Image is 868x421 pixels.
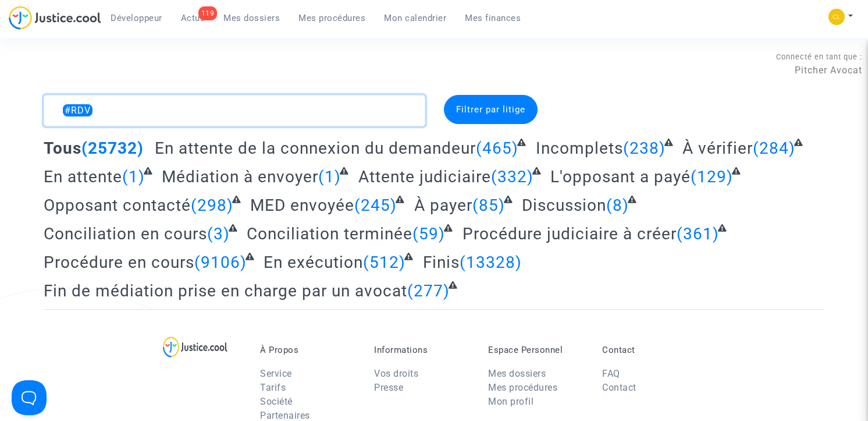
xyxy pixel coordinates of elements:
[463,224,677,243] span: Procédure judiciaire à créer
[9,6,101,30] img: jc-logo.svg
[606,196,629,215] span: (8)
[374,382,403,393] a: Presse
[536,139,623,158] span: Incomplets
[522,196,606,215] span: Discussion
[155,139,476,158] span: En attente de la connexion du demandeur
[491,167,533,186] span: (332)
[354,196,397,215] span: (245)
[260,410,310,421] a: Partenaires
[476,139,518,158] span: (465)
[677,224,719,243] span: (361)
[101,9,172,27] a: Développeur
[223,13,280,23] span: Mes dossiers
[289,9,375,27] a: Mes procédures
[375,9,456,27] a: Mon calendrier
[384,13,446,23] span: Mon calendrier
[162,167,318,186] span: Médiation à envoyer
[776,52,862,61] span: Connecté en tant que :
[753,139,795,158] span: (284)
[264,253,363,272] span: En exécution
[207,224,230,243] span: (3)
[247,224,412,243] span: Conciliation terminée
[358,167,491,186] span: Attente judiciaire
[194,253,247,272] span: (9106)
[691,167,733,186] span: (129)
[460,253,522,272] span: (13328)
[44,281,407,300] span: Fin de médiation prise en charge par un avocat
[198,6,218,20] div: 119
[423,253,460,272] span: Finis
[456,104,525,115] span: Filtrer par litige
[602,368,620,379] a: FAQ
[44,139,81,158] span: Tous
[363,253,405,272] span: (512)
[111,13,162,23] span: Développeur
[472,196,505,215] span: (85)
[828,9,845,25] img: f0b917ab549025eb3af43f3c4438ad5d
[181,13,205,23] span: Actus
[44,196,191,215] span: Opposant contacté
[412,224,445,243] span: (59)
[456,9,530,27] a: Mes finances
[550,167,691,186] span: L'opposant a payé
[318,167,341,186] span: (1)
[44,224,207,243] span: Conciliation en cours
[602,345,699,355] p: Contact
[488,396,533,407] a: Mon profil
[44,167,122,186] span: En attente
[250,196,354,215] span: MED envoyée
[260,396,293,407] a: Société
[260,345,357,355] p: À Propos
[488,345,585,355] p: Espace Personnel
[44,253,194,272] span: Procédure en cours
[407,281,450,300] span: (277)
[122,167,145,186] span: (1)
[298,13,365,23] span: Mes procédures
[488,368,546,379] a: Mes dossiers
[623,139,666,158] span: (238)
[260,368,292,379] a: Service
[163,337,227,358] img: logo-lg.svg
[214,9,289,27] a: Mes dossiers
[260,382,286,393] a: Tarifs
[602,382,636,393] a: Contact
[191,196,233,215] span: (298)
[414,196,472,215] span: À payer
[465,13,521,23] span: Mes finances
[488,382,557,393] a: Mes procédures
[374,345,471,355] p: Informations
[81,139,144,158] span: (25732)
[12,380,47,415] iframe: Help Scout Beacon - Open
[374,368,418,379] a: Vos droits
[682,139,753,158] span: À vérifier
[172,9,215,27] a: 119Actus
